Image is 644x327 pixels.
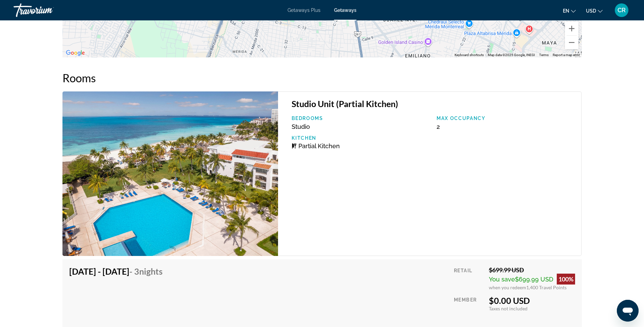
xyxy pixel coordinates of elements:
[298,142,340,150] span: Partial Kitchen
[292,99,574,109] h3: Studio Unit (Partial Kitchen)
[62,71,582,85] h2: Rooms
[437,123,440,130] span: 2
[488,53,535,57] span: Map data ©2025 Google, INEGI
[139,266,163,276] span: Nights
[288,7,320,13] a: Getaways Plus
[14,1,81,19] a: Travorium
[64,49,87,57] img: Google
[565,22,578,35] button: Zoom in
[618,7,626,14] span: CR
[557,274,575,285] div: 100%
[489,295,575,306] div: $0.00 USD
[526,285,567,290] span: 1,400 Travel Points
[563,6,576,16] button: Change language
[586,8,596,14] span: USD
[617,300,639,322] iframe: Button to launch messaging window
[539,53,549,57] a: Terms (opens in new tab)
[129,266,163,276] span: - 3
[454,295,483,325] div: Member
[489,306,528,311] span: Taxes not included
[613,3,630,17] button: User Menu
[334,7,356,13] a: Getaways
[489,276,515,283] span: You save
[64,49,87,57] a: Open this area in Google Maps (opens a new window)
[515,276,553,283] span: $699.99 USD
[437,116,575,121] p: Max Occupancy
[69,266,163,276] h4: [DATE] - [DATE]
[292,116,430,121] p: Bedrooms
[292,123,310,130] span: Studio
[586,6,603,16] button: Change currency
[489,285,526,290] span: when you redeem
[454,266,483,290] div: Retail
[455,53,484,57] button: Keyboard shortcuts
[62,91,278,256] img: DS61O01X.jpg
[565,36,578,49] button: Zoom out
[489,266,575,274] div: $699.99 USD
[563,8,569,14] span: en
[553,53,580,57] a: Report a map error
[292,135,430,141] p: Kitchen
